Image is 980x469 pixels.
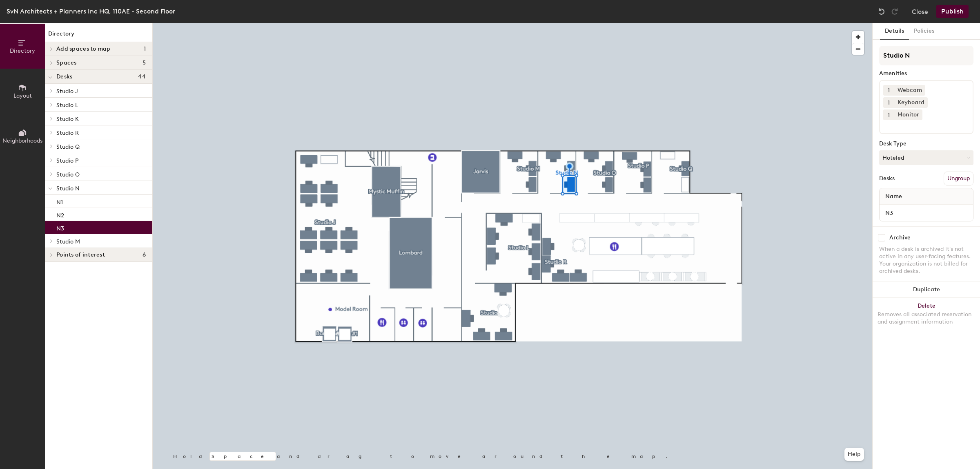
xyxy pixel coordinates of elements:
input: Unnamed desk [881,207,971,219]
span: Neighborhoods [2,137,42,144]
div: Keyboard [894,97,928,108]
button: 1 [883,85,894,96]
button: 1 [883,109,894,120]
button: Hoteled [879,150,973,165]
span: 5 [143,60,146,66]
div: Removes all associated reservation and assignment information [878,311,975,326]
span: Directory [10,47,35,54]
span: Spaces [56,60,77,66]
div: Amenities [879,70,973,77]
span: Studio P [56,157,78,164]
span: Name [881,189,906,204]
span: Add spaces to map [56,46,111,52]
span: 1 [144,46,146,52]
span: Studio J [56,88,78,95]
div: SvN Architects + Planners Inc HQ, 110AE - Second Floor [7,6,175,16]
span: Studio L [56,102,78,109]
button: Publish [936,5,969,18]
button: DeleteRemoves all associated reservation and assignment information [873,298,980,334]
span: 1 [888,111,890,119]
p: N1 [56,197,63,206]
button: Policies [909,23,939,40]
span: Studio Q [56,143,80,150]
button: Duplicate [873,281,980,298]
div: When a desk is archived it's not active in any user-facing features. Your organization is not bil... [879,246,973,275]
span: 1 [888,86,890,95]
div: Webcam [894,85,925,96]
span: Points of interest [56,252,105,258]
h1: Directory [45,29,152,42]
div: Archive [889,234,911,241]
button: Details [880,23,909,40]
span: 6 [143,252,146,258]
button: Close [912,5,928,18]
button: Help [844,448,864,461]
span: Layout [13,92,32,99]
img: Undo [878,7,886,16]
div: Monitor [894,109,922,120]
div: Desks [879,175,895,182]
span: 44 [138,74,146,80]
span: Studio M [56,238,80,245]
span: Studio O [56,171,80,178]
span: Studio R [56,130,79,136]
p: N3 [56,223,64,232]
div: Desk Type [879,141,973,147]
img: Redo [891,7,899,16]
button: 1 [883,97,894,108]
span: 1 [888,98,890,107]
span: Studio K [56,116,79,123]
p: N2 [56,210,64,219]
span: Studio N [56,185,80,192]
span: Desks [56,74,72,80]
button: Ungroup [944,172,973,185]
